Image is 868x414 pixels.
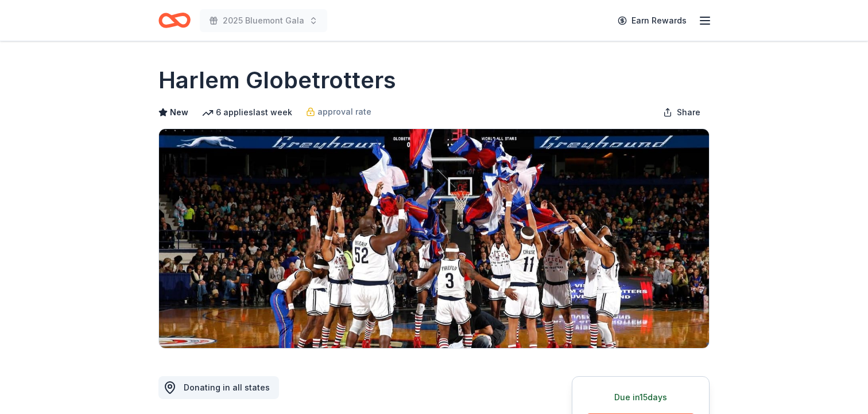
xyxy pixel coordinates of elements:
[677,106,700,119] span: Share
[306,105,371,119] a: approval rate
[202,106,292,119] div: 6 applies last week
[170,106,188,119] span: New
[611,10,693,31] a: Earn Rewards
[158,64,396,96] h1: Harlem Globetrotters
[317,105,371,119] span: approval rate
[223,14,304,28] span: 2025 Bluemont Gala
[184,382,270,392] span: Donating in all states
[159,129,709,348] img: Image for Harlem Globetrotters
[200,9,327,32] button: 2025 Bluemont Gala
[586,390,695,404] div: Due in 15 days
[654,101,710,124] button: Share
[158,7,191,34] a: Home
